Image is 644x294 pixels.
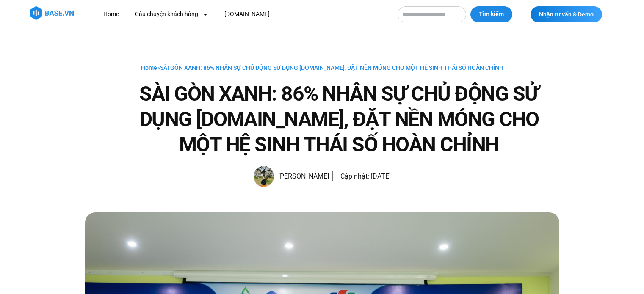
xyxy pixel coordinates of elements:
[129,6,215,22] a: Câu chuyện khách hàng
[218,6,276,22] a: [DOMAIN_NAME]
[160,64,503,71] span: SÀI GÒN XANH: 86% NHÂN SỰ CHỦ ĐỘNG SỬ DỤNG [DOMAIN_NAME], ĐẶT NỀN MÓNG CHO MỘT HỆ SINH THÁI SỐ HO...
[479,10,504,19] span: Tìm kiếm
[141,64,503,71] span: »
[340,172,369,180] span: Cập nhật:
[254,166,274,187] img: Picture of Đoàn Đức
[539,11,594,17] span: Nhận tư vấn & Demo
[274,170,329,182] span: [PERSON_NAME]
[97,6,389,22] nav: Menu
[119,81,559,157] h1: SÀI GÒN XANH: 86% NHÂN SỰ CHỦ ĐỘNG SỬ DỤNG [DOMAIN_NAME], ĐẶT NỀN MÓNG CHO MỘT HỆ SINH THÁI SỐ HO...
[254,166,329,187] a: Picture of Đoàn Đức [PERSON_NAME]
[141,64,157,71] a: Home
[470,6,512,22] button: Tìm kiếm
[531,6,602,22] a: Nhận tư vấn & Demo
[97,6,125,22] a: Home
[371,172,391,180] time: [DATE]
